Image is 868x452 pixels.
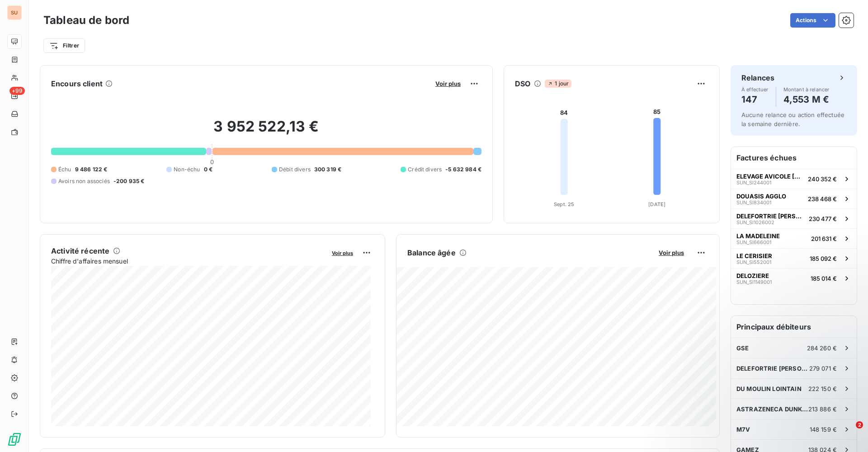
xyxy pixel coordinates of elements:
span: -200 935 € [113,177,145,185]
button: Actions [790,13,835,28]
h6: DSO [515,78,530,89]
span: GSE [736,344,749,352]
span: M7V [736,426,750,433]
span: 238 468 € [808,195,837,202]
h6: Encours client [51,78,103,89]
span: DELEFORTRIE [PERSON_NAME] [736,212,805,220]
span: SUN_SI1149001 [736,279,772,285]
span: +99 [9,87,25,95]
tspan: Sept. 25 [554,201,574,207]
button: Voir plus [329,249,356,257]
button: Voir plus [433,80,463,88]
h4: 147 [741,92,769,107]
span: LA MADELEINE [736,232,780,240]
span: DELOZIERE [736,272,769,279]
span: 9 486 122 € [75,165,108,174]
span: Avoirs non associés [58,177,110,185]
button: DOUASIS AGGLOSUN_SI834001238 468 € [731,188,857,208]
span: Voir plus [332,250,353,256]
button: LE CERISIERSUN_SI552001185 092 € [731,248,857,268]
span: SUN_SI834001 [736,200,771,205]
span: Voir plus [659,249,684,256]
span: Chiffre d'affaires mensuel [51,256,325,266]
button: Filtrer [43,38,85,53]
span: Aucune relance ou action effectuée la semaine dernière. [741,111,844,127]
div: SU [7,5,22,20]
h6: Factures échues [731,147,857,169]
img: Logo LeanPay [7,432,22,447]
span: SUN_SI552001 [736,259,771,265]
h2: 3 952 522,13 € [51,118,481,145]
span: 2 [856,421,863,428]
h6: Relances [741,72,774,83]
span: 284 260 € [807,344,837,352]
h3: Tableau de bord [43,12,129,28]
span: 185 014 € [811,275,837,282]
span: 1 jour [545,80,571,88]
span: SUN_SI1026002 [736,220,774,225]
button: ELEVAGE AVICOLE [GEOGRAPHIC_DATA][PERSON_NAME]SUN_SI244001240 352 € [731,169,857,188]
span: Débit divers [279,165,311,174]
span: -5 632 984 € [445,165,481,174]
h6: Activité récente [51,245,109,256]
button: Voir plus [656,249,687,257]
button: DELOZIERESUN_SI1149001185 014 € [731,268,857,288]
span: 240 352 € [808,175,837,183]
button: DELEFORTRIE [PERSON_NAME]SUN_SI1026002230 477 € [731,208,857,228]
span: 0 [210,158,214,165]
span: DOUASIS AGGLO [736,193,786,200]
span: 201 631 € [811,235,837,242]
span: Crédit divers [408,165,442,174]
h4: 4,553 M € [783,92,830,107]
span: À effectuer [741,87,769,92]
span: Voir plus [435,80,461,87]
iframe: Intercom live chat [837,421,859,443]
span: SUN_SI666001 [736,240,771,245]
span: LE CERISIER [736,252,772,259]
span: 230 477 € [809,215,837,222]
span: Montant à relancer [783,87,830,92]
button: LA MADELEINESUN_SI666001201 631 € [731,228,857,248]
span: 300 319 € [314,165,341,174]
span: 0 € [204,165,212,174]
span: Échu [58,165,71,174]
span: SUN_SI244001 [736,180,771,185]
span: Non-échu [174,165,200,174]
span: ELEVAGE AVICOLE [GEOGRAPHIC_DATA][PERSON_NAME] [736,173,804,180]
h6: Principaux débiteurs [731,316,857,338]
tspan: [DATE] [648,201,665,207]
h6: Balance âgée [407,247,456,258]
span: 148 159 € [810,426,837,433]
span: 185 092 € [810,255,837,262]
